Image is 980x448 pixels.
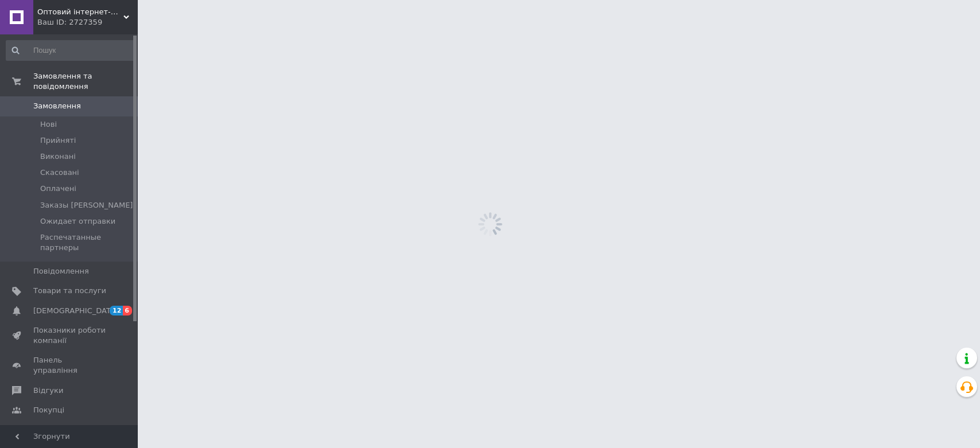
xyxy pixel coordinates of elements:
[33,306,118,316] span: [DEMOGRAPHIC_DATA]
[123,306,132,315] span: 6
[33,286,106,296] span: Товари та послуги
[33,385,63,396] span: Відгуки
[40,119,57,130] span: Нові
[33,405,64,415] span: Покупці
[33,71,138,92] span: Замовлення та повідомлення
[6,40,135,61] input: Пошук
[40,167,79,178] span: Скасовані
[40,200,133,211] span: Заказы [PERSON_NAME]
[33,355,106,376] span: Панель управління
[37,17,138,28] div: Ваш ID: 2727359
[33,101,81,111] span: Замовлення
[33,325,106,346] span: Показники роботи компанії
[33,424,95,435] span: Каталог ProSale
[33,266,89,276] span: Повідомлення
[37,7,123,17] span: Оптовий інтернет-магазин "Shoppingonline"
[40,135,76,146] span: Прийняті
[40,216,115,227] span: Ожидает отправки
[40,232,134,253] span: Распечатанные партнеры
[40,184,76,194] span: Оплачені
[40,151,76,162] span: Виконані
[110,306,123,315] span: 12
